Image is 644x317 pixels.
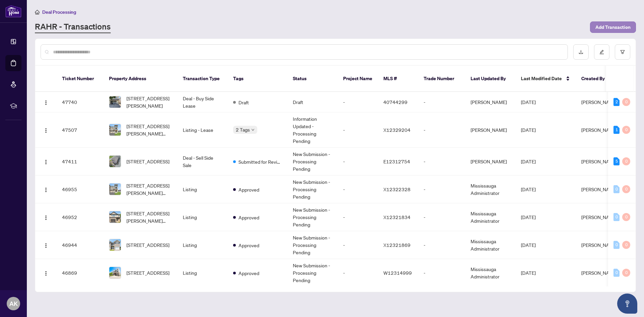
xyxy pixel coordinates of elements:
[465,259,516,287] td: Mississauga Administrator
[521,127,536,133] span: [DATE]
[287,148,338,175] td: New Submission - Processing Pending
[338,112,378,148] td: -
[42,9,76,15] span: Deal Processing
[613,157,620,165] div: 5
[620,50,625,54] span: filter
[109,211,121,223] img: thumbnail-img
[43,271,49,276] img: Logo
[177,92,228,112] td: Deal - Buy Side Lease
[126,158,169,165] span: [STREET_ADDRESS]
[41,212,51,222] button: Logo
[43,215,49,220] img: Logo
[521,99,536,105] span: [DATE]
[287,175,338,203] td: New Submission - Processing Pending
[238,99,249,106] span: Draft
[613,126,620,134] div: 1
[57,92,104,112] td: 47740
[177,175,228,203] td: Listing
[581,99,618,105] span: [PERSON_NAME]
[287,112,338,148] td: Information Updated - Processing Pending
[383,186,411,192] span: X12322328
[338,259,378,287] td: -
[581,214,618,220] span: [PERSON_NAME]
[613,241,620,249] div: 0
[579,50,583,54] span: download
[43,100,49,105] img: Logo
[43,243,49,248] img: Logo
[287,92,338,112] td: Draft
[383,214,411,220] span: X12321834
[418,112,465,148] td: -
[177,203,228,231] td: Listing
[238,242,259,249] span: Approved
[613,213,620,221] div: 0
[383,242,411,248] span: X12321869
[581,158,618,164] span: [PERSON_NAME]
[126,182,172,197] span: [STREET_ADDRESS][PERSON_NAME][PERSON_NAME]
[5,5,21,17] img: logo
[109,124,121,136] img: thumbnail-img
[521,75,562,82] span: Last Modified Date
[581,270,618,276] span: [PERSON_NAME]
[418,203,465,231] td: -
[338,203,378,231] td: -
[177,148,228,175] td: Deal - Sell Side Sale
[43,128,49,133] img: Logo
[104,66,177,92] th: Property Address
[35,10,40,14] span: home
[57,148,104,175] td: 47411
[465,203,516,231] td: Mississauga Administrator
[43,159,49,165] img: Logo
[41,124,51,135] button: Logo
[521,158,536,164] span: [DATE]
[613,185,620,193] div: 0
[338,66,378,92] th: Project Name
[41,240,51,250] button: Logo
[418,259,465,287] td: -
[383,158,410,164] span: E12312754
[41,97,51,107] button: Logo
[465,148,516,175] td: [PERSON_NAME]
[57,66,104,92] th: Ticket Number
[622,98,630,106] div: 0
[581,242,618,248] span: [PERSON_NAME]
[109,267,121,278] img: thumbnail-img
[338,148,378,175] td: -
[177,112,228,148] td: Listing - Lease
[338,175,378,203] td: -
[57,112,104,148] td: 47507
[41,184,51,195] button: Logo
[622,269,630,277] div: 0
[57,175,104,203] td: 46955
[622,126,630,134] div: 0
[41,267,51,278] button: Logo
[521,214,536,220] span: [DATE]
[418,231,465,259] td: -
[383,99,408,105] span: 40744299
[126,241,169,249] span: [STREET_ADDRESS]
[418,92,465,112] td: -
[595,22,631,33] span: Add Transaction
[9,299,18,308] span: AK
[238,214,259,221] span: Approved
[516,66,576,92] th: Last Modified Date
[109,96,121,108] img: thumbnail-img
[622,213,630,221] div: 0
[622,241,630,249] div: 0
[465,112,516,148] td: [PERSON_NAME]
[378,66,418,92] th: MLS #
[613,269,620,277] div: 0
[287,231,338,259] td: New Submission - Processing Pending
[465,175,516,203] td: Mississauga Administrator
[287,259,338,287] td: New Submission - Processing Pending
[238,186,259,193] span: Approved
[57,259,104,287] td: 46869
[521,242,536,248] span: [DATE]
[238,269,259,277] span: Approved
[177,231,228,259] td: Listing
[383,127,411,133] span: X12329204
[615,44,630,60] button: filter
[126,269,169,276] span: [STREET_ADDRESS]
[109,156,121,167] img: thumbnail-img
[57,203,104,231] td: 46952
